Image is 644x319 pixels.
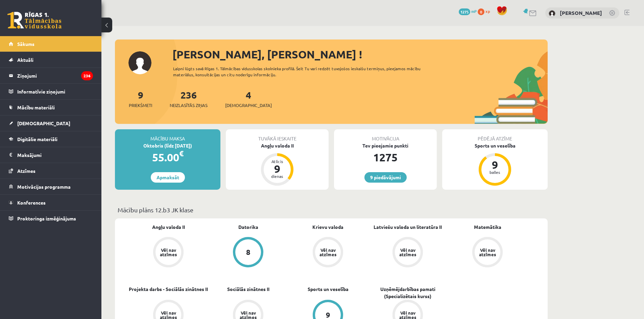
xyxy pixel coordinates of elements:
[474,223,501,231] a: Matemātika
[9,84,93,99] a: Informatīvie ziņojumi
[17,84,93,99] legend: Informatīvie ziņojumi
[334,142,437,149] div: Tev pieejamie punkti
[151,172,185,183] a: Apmaksāt
[9,100,93,115] a: Mācību materiāli
[9,68,93,83] a: Ziņojumi236
[478,8,493,14] a: 0 xp
[225,89,272,109] a: 4[DEMOGRAPHIC_DATA]
[485,159,505,170] div: 9
[81,71,93,80] i: 236
[129,89,152,109] a: 9Priekšmeti
[9,115,93,131] a: [DEMOGRAPHIC_DATA]
[368,286,448,300] a: Uzņēmējdarbības pamati (Specializētais kurss)
[118,205,545,214] p: Mācību plāns 12.b3 JK klase
[442,129,548,142] div: Pēdējā atzīme
[398,248,417,257] div: Vēl nav atzīmes
[225,102,272,109] span: [DEMOGRAPHIC_DATA]
[226,142,329,187] a: Angļu valoda II Atlicis 9 dienas
[442,142,548,149] div: Sports un veselība
[9,52,93,68] a: Aktuāli
[9,179,93,194] a: Motivācijas programma
[9,147,93,163] a: Maksājumi
[238,223,258,231] a: Datorika
[170,102,208,109] span: Neizlasītās ziņas
[288,237,368,269] a: Vēl nav atzīmes
[560,9,602,16] a: [PERSON_NAME]
[485,8,490,14] span: xp
[9,163,93,179] a: Atzīmes
[152,223,185,231] a: Angļu valoda II
[129,286,208,293] a: Projekta darbs - Sociālās zinātnes II
[308,286,349,293] a: Sports un veselība
[442,142,548,187] a: Sports un veselība 9 balles
[267,163,287,174] div: 9
[334,149,437,165] div: 1275
[17,215,76,221] span: Proktoringa izmēģinājums
[471,8,477,14] span: mP
[459,8,477,14] a: 1275 mP
[549,10,555,17] img: Ivo Dāvis Pakers
[129,102,152,109] span: Priekšmeti
[246,248,251,256] div: 8
[17,147,93,163] legend: Maksājumi
[318,248,337,257] div: Vēl nav atzīmes
[208,237,288,269] a: 8
[17,104,55,110] span: Mācību materiāli
[17,200,46,206] span: Konferences
[9,211,93,226] a: Proktoringa izmēģinājums
[267,159,287,163] div: Atlicis
[9,36,93,52] a: Sākums
[374,223,442,231] a: Latviešu valoda un literatūra II
[364,172,407,183] a: 9 piedāvājumi
[459,8,470,15] span: 1275
[226,129,329,142] div: Tuvākā ieskaite
[115,149,220,165] div: 55.00
[478,248,497,257] div: Vēl nav atzīmes
[226,142,329,149] div: Angļu valoda II
[9,131,93,147] a: Digitālie materiāli
[115,142,220,149] div: Oktobris (līdz [DATE])
[17,120,70,126] span: [DEMOGRAPHIC_DATA]
[17,68,93,83] legend: Ziņojumi
[17,57,33,63] span: Aktuāli
[170,89,208,109] a: 236Neizlasītās ziņas
[17,184,71,190] span: Motivācijas programma
[159,248,178,257] div: Vēl nav atzīmes
[128,237,208,269] a: Vēl nav atzīmes
[173,65,433,78] div: Laipni lūgts savā Rīgas 1. Tālmācības vidusskolas skolnieka profilā. Šeit Tu vari redzēt tuvojošo...
[334,129,437,142] div: Motivācija
[7,12,62,29] a: Rīgas 1. Tālmācības vidusskola
[368,237,448,269] a: Vēl nav atzīmes
[267,174,287,178] div: dienas
[115,129,220,142] div: Mācību maksa
[172,46,548,62] div: [PERSON_NAME], [PERSON_NAME] !
[17,136,57,142] span: Digitālie materiāli
[9,195,93,210] a: Konferences
[448,237,527,269] a: Vēl nav atzīmes
[17,168,35,174] span: Atzīmes
[17,41,34,47] span: Sākums
[227,286,269,293] a: Sociālās zinātnes II
[312,223,343,231] a: Krievu valoda
[478,8,484,15] span: 0
[179,149,184,158] span: €
[485,170,505,174] div: balles
[326,311,330,319] div: 9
